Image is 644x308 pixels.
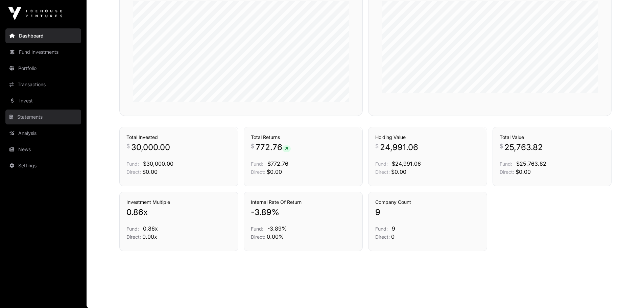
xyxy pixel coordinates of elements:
h3: Investment Multiple [126,199,231,206]
span: $0.00 [391,168,406,175]
span: 0 [391,233,395,240]
span: Fund: [500,161,512,167]
span: $ [251,142,254,150]
a: Settings [5,158,81,173]
span: Fund: [126,226,139,232]
span: $ [500,142,503,150]
span: Fund: [375,226,388,232]
a: Portfolio [5,61,81,76]
a: News [5,142,81,157]
span: Fund: [375,161,388,167]
img: Icehouse Ventures Logo [8,7,62,20]
span: 0.00x [142,233,157,240]
span: x [143,207,148,218]
span: 24,991.06 [380,142,418,153]
span: % [271,207,280,218]
span: $24,991.06 [392,160,421,167]
span: Fund: [126,161,139,167]
a: Transactions [5,77,81,92]
span: Direct: [251,169,265,175]
span: Fund: [251,161,263,167]
span: 9 [392,225,395,232]
a: Statements [5,110,81,124]
a: Analysis [5,126,81,141]
h3: Total Invested [126,134,231,141]
h3: Holding Value [375,134,480,141]
span: 0.00% [267,233,284,240]
span: 30,000.00 [131,142,170,153]
span: 25,763.82 [504,142,543,153]
span: 0.86x [143,225,158,232]
span: $25,763.82 [516,160,546,167]
h3: Total Value [500,134,604,141]
span: -3.89% [267,225,287,232]
span: Direct: [375,169,390,175]
span: Direct: [500,169,514,175]
h3: Total Returns [251,134,356,141]
a: Dashboard [5,28,81,43]
span: Direct: [126,234,141,240]
iframe: Chat Widget [610,276,644,308]
span: Direct: [126,169,141,175]
span: $ [126,142,130,150]
span: Direct: [375,234,390,240]
span: $0.00 [516,168,531,175]
span: 0.86 [126,207,143,218]
span: Fund: [251,226,263,232]
span: Direct: [251,234,265,240]
h3: Internal Rate Of Return [251,199,356,206]
span: 9 [375,207,380,218]
span: $ [375,142,379,150]
a: Fund Investments [5,45,81,60]
a: Invest [5,93,81,108]
span: $0.00 [142,168,158,175]
h3: Company Count [375,199,480,206]
span: $0.00 [267,168,282,175]
span: $30,000.00 [143,160,173,167]
span: $772.76 [267,160,288,167]
span: 772.76 [256,142,291,153]
span: -3.89 [251,207,271,218]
